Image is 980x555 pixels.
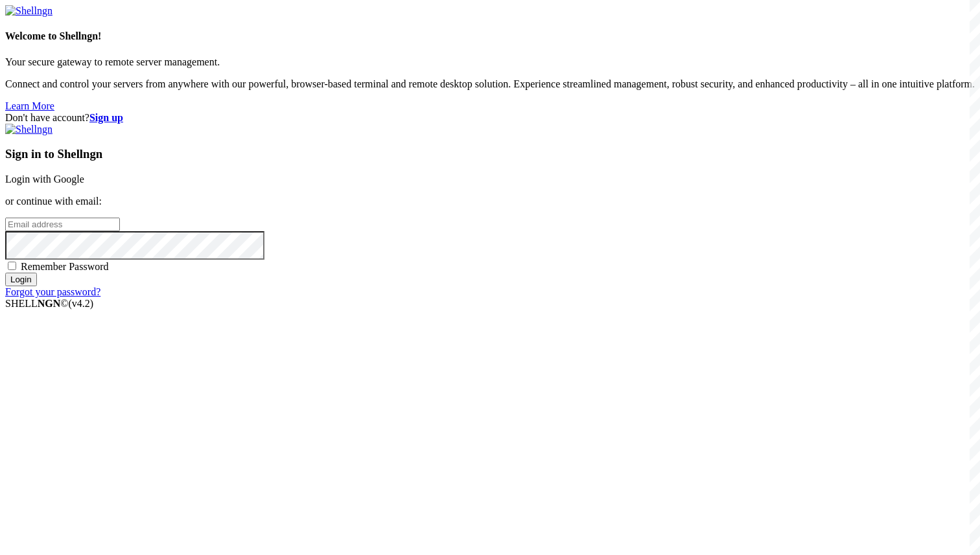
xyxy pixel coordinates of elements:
[69,298,94,309] span: 4.2.0
[5,56,975,68] p: Your secure gateway to remote server management.
[5,218,120,231] input: Email address
[5,196,975,207] p: or continue with email:
[5,298,93,309] span: SHELL ©
[5,147,975,161] h3: Sign in to Shellngn
[5,100,54,111] a: Learn More
[5,286,100,297] a: Forgot your password?
[5,112,975,124] div: Don't have account?
[5,5,52,17] img: Shellngn
[89,112,123,123] a: Sign up
[5,30,975,42] h4: Welcome to Shellngn!
[5,174,84,185] a: Login with Google
[5,124,52,135] img: Shellngn
[5,273,37,286] input: Login
[5,78,975,90] p: Connect and control your servers from anywhere with our powerful, browser-based terminal and remo...
[21,261,109,272] span: Remember Password
[38,298,61,309] b: NGN
[8,262,16,270] input: Remember Password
